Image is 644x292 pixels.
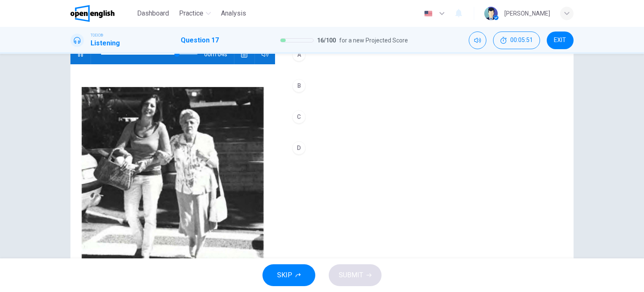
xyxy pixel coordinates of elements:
button: B [288,75,560,96]
button: A [288,44,560,65]
button: SKIP [262,264,315,286]
div: D [292,141,306,155]
span: 00:05:51 [510,37,533,44]
span: Practice [179,8,203,18]
span: 16 / 100 [317,35,336,45]
button: Practice [176,6,214,21]
button: C [288,106,560,127]
div: C [292,110,306,124]
a: OpenEnglish logo [70,5,134,22]
img: Photographs [70,64,275,269]
span: Analysis [221,8,246,18]
div: [PERSON_NAME] [504,8,550,18]
div: B [292,79,306,92]
img: OpenEnglish logo [70,5,114,22]
button: D [288,137,560,158]
button: Click to see the audio transcription [238,44,251,64]
div: A [292,48,306,61]
span: SKIP [277,269,292,281]
img: Profile picture [484,7,498,20]
span: Dashboard [137,8,169,18]
span: for a new Projected Score [339,35,408,45]
span: 00m 04s [204,44,234,64]
h1: Listening [91,38,120,48]
button: 00:05:51 [493,32,540,49]
span: TOEIC® [91,32,103,38]
button: Analysis [218,6,249,21]
div: Mute [469,32,486,49]
span: EXIT [554,37,566,44]
img: en [423,11,434,17]
h1: Question 17 [181,35,219,45]
button: EXIT [547,32,574,49]
button: Dashboard [134,6,172,21]
div: Hide [493,32,540,49]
